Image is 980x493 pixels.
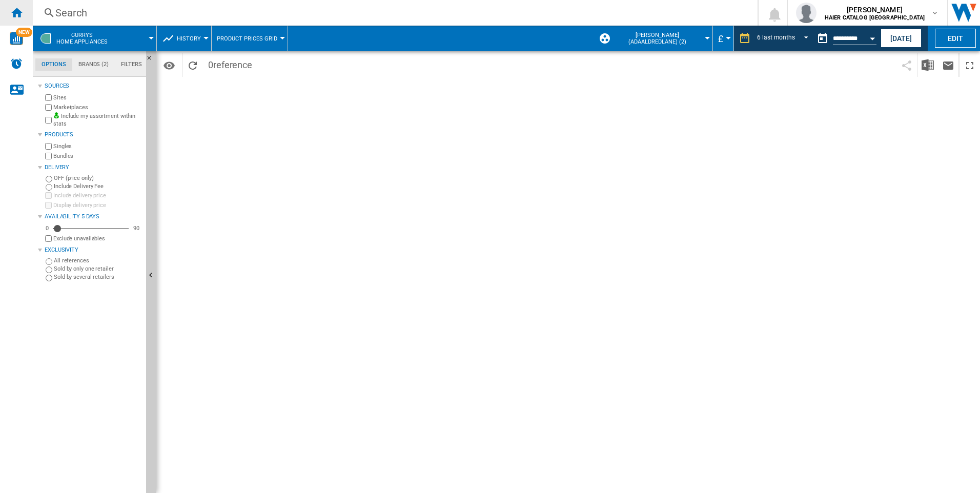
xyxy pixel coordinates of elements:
span: reference [213,59,252,70]
input: Include delivery price [45,192,52,199]
md-menu: Currency [713,26,734,51]
div: Products [45,131,142,139]
span: CURRYS:Home appliances [56,32,108,45]
div: 90 [131,224,142,232]
span: £ [718,33,723,44]
button: Send this report by email [938,53,958,77]
button: History [177,26,206,51]
md-tab-item: Filters [115,58,148,71]
label: Exclude unavailables [53,235,142,242]
input: OFF (price only) [46,176,52,182]
button: md-calendar [812,28,833,49]
button: Open calendar [863,28,882,46]
button: £ [718,26,728,51]
input: Sold by several retailers [46,275,52,281]
div: Search [55,6,731,20]
div: Exclusivity [45,246,142,254]
md-tab-item: Options [35,58,72,71]
input: All references [46,258,52,265]
input: Marketplaces [45,104,52,111]
label: Include my assortment within stats [53,112,142,128]
md-select: REPORTS.WIZARD.STEPS.REPORT.STEPS.REPORT_OPTIONS.PERIOD: 6 last months [756,30,812,47]
img: excel-24x24.png [922,59,934,71]
input: Display delivery price [45,235,52,242]
span: [PERSON_NAME] (adaaldredlane) (2) [612,32,702,45]
button: Download in Excel [917,53,938,77]
button: Edit [935,29,976,48]
div: CURRYSHome appliances [38,26,151,51]
span: History [177,35,201,42]
input: Singles [45,143,52,150]
button: Product prices grid [217,26,282,51]
button: [DATE] [881,29,922,48]
label: Singles [53,142,142,150]
img: wise-card.svg [10,32,23,45]
span: Product prices grid [217,35,277,42]
span: 0 [203,53,257,74]
img: alerts-logo.svg [10,57,23,70]
button: [PERSON_NAME] (adaaldredlane) (2) [612,26,707,51]
label: Include Delivery Fee [54,182,142,190]
div: Delivery [45,163,142,172]
b: HAIER CATALOG [GEOGRAPHIC_DATA] [825,14,925,21]
button: CURRYSHome appliances [56,26,118,51]
button: Hide [146,51,158,70]
md-tab-item: Brands (2) [72,58,115,71]
span: [PERSON_NAME] [825,5,925,15]
input: Sites [45,94,52,101]
button: Reload [182,53,203,77]
label: All references [54,257,142,264]
button: Options [159,56,179,74]
label: Marketplaces [53,104,142,111]
span: NEW [16,28,32,37]
label: Bundles [53,152,142,160]
input: Include Delivery Fee [46,184,52,191]
div: [PERSON_NAME] (adaaldredlane) (2) [599,26,707,51]
input: Sold by only one retailer [46,266,52,273]
button: Share this bookmark with others [896,53,917,77]
div: Availability 5 Days [45,213,142,221]
label: Sold by several retailers [54,273,142,281]
input: Display delivery price [45,202,52,209]
label: Display delivery price [53,201,142,209]
label: Include delivery price [53,192,142,199]
div: 6 last months [757,34,795,41]
div: This report is based on a date in the past. [812,26,879,51]
label: Sold by only one retailer [54,265,142,273]
div: History [162,26,206,51]
label: OFF (price only) [54,174,142,182]
label: Sites [53,94,142,101]
md-slider: Availability [53,223,129,234]
div: 0 [43,224,51,232]
div: Sources [45,82,142,90]
img: mysite-bg-18x18.png [53,112,59,118]
input: Include my assortment within stats [45,114,52,127]
img: profile.jpg [796,3,816,23]
button: Maximize [959,53,980,77]
input: Bundles [45,153,52,159]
